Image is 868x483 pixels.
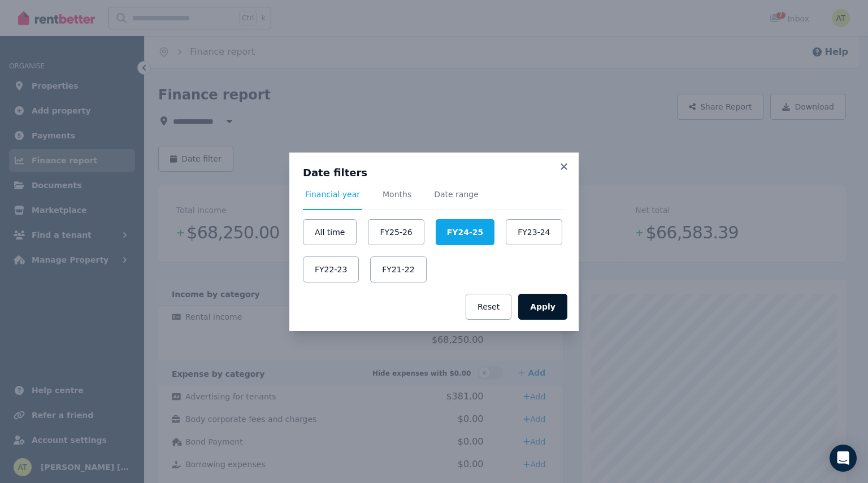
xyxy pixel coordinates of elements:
button: FY23-24 [506,219,562,245]
button: FY22-23 [303,256,359,282]
div: Open Intercom Messenger [830,445,857,472]
span: Date range [434,189,479,200]
button: FY24-25 [436,219,494,245]
button: All time [303,219,357,245]
span: Financial year [305,189,360,200]
h3: Date filters [303,166,565,180]
nav: Tabs [303,189,565,210]
button: Apply [518,294,567,320]
button: Reset [466,294,511,320]
span: Months [383,189,411,200]
button: FY21-22 [370,256,426,282]
button: FY25-26 [368,219,424,245]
